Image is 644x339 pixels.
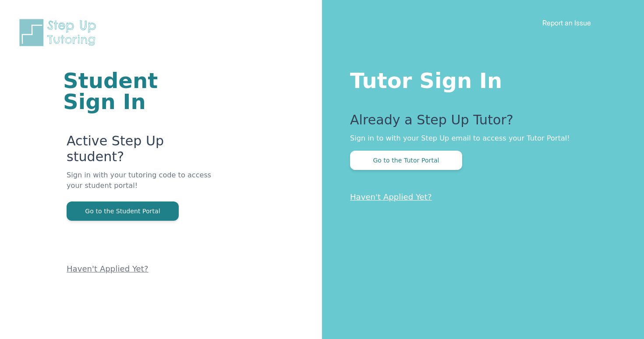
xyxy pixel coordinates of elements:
img: Step Up Tutoring horizontal logo [18,18,102,48]
p: Active Step Up student? [67,133,217,170]
p: Sign in with your tutoring code to access your student portal! [67,170,217,201]
a: Go to the Student Portal [67,207,179,215]
p: Already a Step Up Tutor? [350,112,609,133]
h1: Tutor Sign In [350,67,609,91]
h1: Student Sign In [63,70,217,112]
p: Sign in to with your Step Up email to access your Tutor Portal! [350,133,609,144]
a: Haven't Applied Yet? [350,192,432,201]
button: Go to the Tutor Portal [350,151,462,170]
button: Go to the Student Portal [67,201,179,221]
a: Report an Issue [542,18,591,27]
a: Haven't Applied Yet? [67,264,149,273]
a: Go to the Tutor Portal [350,156,462,164]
